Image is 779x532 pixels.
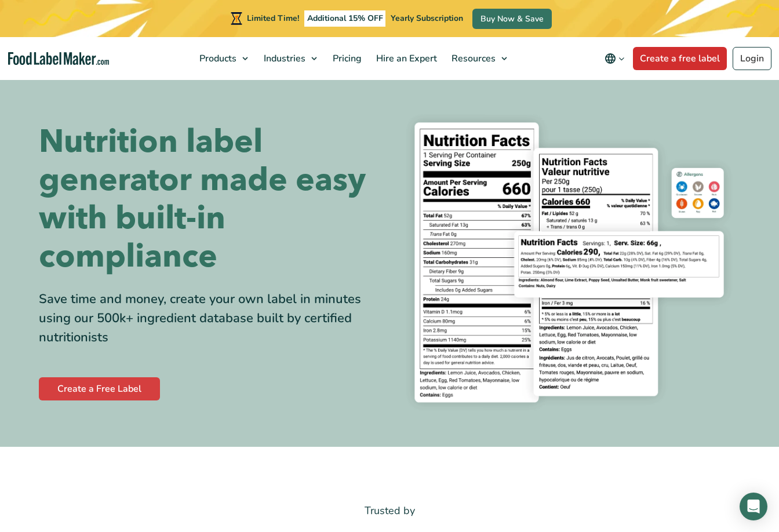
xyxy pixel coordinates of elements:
[329,52,363,65] span: Pricing
[373,52,438,65] span: Hire an Expert
[247,13,299,24] span: Limited Time!
[740,493,767,520] div: Open Intercom Messenger
[196,52,238,65] span: Products
[448,52,497,65] span: Resources
[39,290,381,347] div: Save time and money, create your own label in minutes using our 500k+ ingredient database built b...
[304,10,386,27] span: Additional 15% OFF
[39,502,740,519] p: Trusted by
[39,123,381,276] h1: Nutrition label generator made easy with built-in compliance
[192,37,254,80] a: Products
[257,37,323,80] a: Industries
[260,52,307,65] span: Industries
[369,37,442,80] a: Hire an Expert
[8,52,110,65] a: Food Label Maker homepage
[633,47,727,70] a: Create a free label
[733,47,771,70] a: Login
[445,37,513,80] a: Resources
[39,377,160,400] a: Create a Free Label
[596,47,633,70] button: Change language
[391,13,463,24] span: Yearly Subscription
[326,37,366,80] a: Pricing
[472,9,552,29] a: Buy Now & Save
